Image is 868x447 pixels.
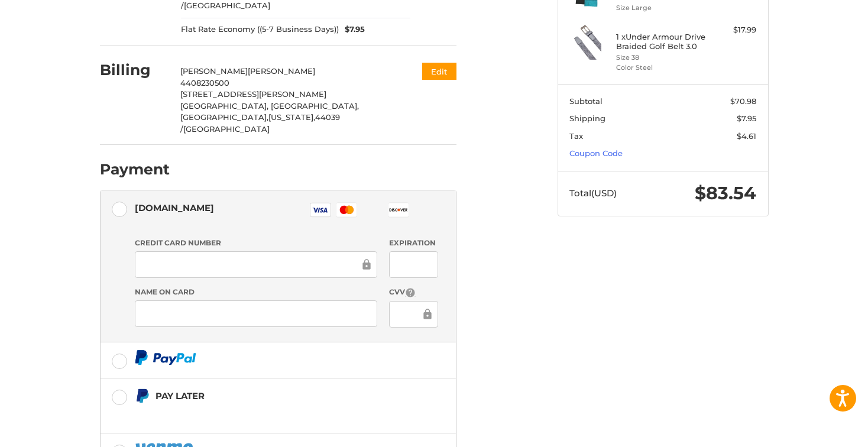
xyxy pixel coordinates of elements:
span: [PERSON_NAME] [248,66,315,76]
img: Pay Later icon [135,388,150,403]
span: $70.98 [730,96,756,106]
span: [PERSON_NAME] [180,66,248,76]
div: Pay Later [156,386,382,406]
span: [STREET_ADDRESS][PERSON_NAME] [180,89,326,99]
span: 44039 / [180,112,340,134]
span: $83.54 [695,182,756,204]
span: [GEOGRAPHIC_DATA] [183,124,270,134]
h2: Billing [100,61,169,79]
div: [DOMAIN_NAME] [135,198,214,218]
span: Tax [569,131,583,141]
span: Flat Rate Economy ((5-7 Business Days)) [181,24,339,35]
label: Expiration [389,238,438,248]
span: [GEOGRAPHIC_DATA] [184,1,270,10]
iframe: Google Customer Reviews [770,415,868,447]
span: Total (USD) [569,187,617,199]
span: $4.61 [737,131,756,141]
iframe: PayPal Message 1 [135,408,382,419]
li: Color Steel [616,63,707,73]
span: Subtotal [569,96,603,106]
h4: 1 x Under Armour Drive Braided Golf Belt 3.0 [616,32,707,51]
h2: Payment [100,160,170,179]
label: Credit Card Number [135,238,377,248]
label: CVV [389,287,438,298]
span: $7.95 [737,114,756,123]
img: PayPal icon [135,350,196,365]
span: Shipping [569,114,605,123]
button: Edit [422,63,456,80]
a: Coupon Code [569,148,623,158]
li: Size 38 [616,53,707,63]
span: [US_STATE], [268,112,315,122]
li: Size Large [616,3,707,13]
div: $17.99 [710,24,756,36]
span: [GEOGRAPHIC_DATA], [GEOGRAPHIC_DATA], [GEOGRAPHIC_DATA], [180,101,359,122]
span: $7.95 [339,24,365,35]
label: Name on Card [135,287,377,297]
span: 4408230500 [180,78,229,88]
